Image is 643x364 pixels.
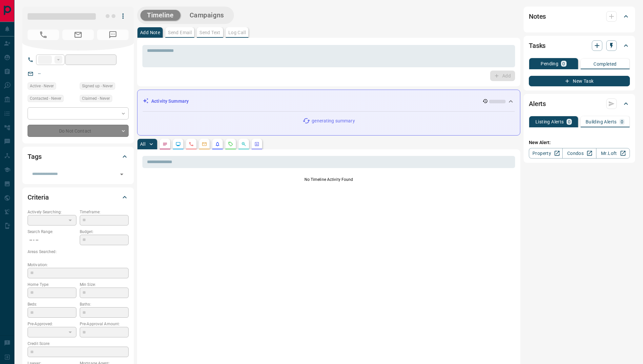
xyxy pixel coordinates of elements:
span: Contacted - Never [30,95,61,102]
p: -- - -- [28,235,76,246]
p: 0 [568,119,570,124]
p: Credit Score: [28,341,129,347]
button: Open [117,170,126,179]
a: Property [529,148,563,159]
p: generating summary [312,118,355,124]
p: Completed [593,62,617,66]
p: Pending [541,61,558,66]
h2: Criteria [28,192,49,203]
span: No Number [97,30,129,40]
p: Search Range: [28,229,76,235]
svg: Opportunities [241,141,246,147]
p: Min Size: [80,282,129,288]
p: All [140,142,145,146]
svg: Emails [202,141,207,147]
p: Budget: [80,229,129,235]
p: Beds: [28,301,76,307]
a: Condos [562,148,596,159]
span: Signed up - Never [82,83,113,89]
p: Add Note [140,30,160,35]
span: Claimed - Never [82,95,110,102]
p: Timeframe: [80,209,129,215]
p: Pre-Approved: [28,321,76,327]
div: Notes [529,9,630,24]
p: Areas Searched: [28,249,129,255]
svg: Agent Actions [254,141,259,147]
div: Activity Summary [143,95,515,107]
div: Tasks [529,38,630,54]
button: Timeline [140,10,180,21]
h2: Alerts [529,98,546,109]
span: No Number [28,30,59,40]
a: -- [38,71,41,76]
svg: Notes [162,141,168,147]
button: Campaigns [183,10,231,21]
p: Activity Summary [151,98,189,105]
p: Actively Searching: [28,209,76,215]
a: Mr.Loft [596,148,630,159]
h2: Tags [28,151,41,162]
div: Do Not Contact [28,125,129,137]
svg: Lead Browsing Activity [176,141,181,147]
svg: Calls [189,141,194,147]
p: Home Type: [28,282,76,288]
h2: Tasks [529,40,546,51]
p: Building Alerts [586,119,617,124]
svg: Requests [228,141,233,147]
div: Tags [28,149,129,164]
p: Motivation: [28,262,129,268]
p: 0 [562,61,565,66]
span: Active - Never [30,83,54,89]
p: Listing Alerts [535,119,564,124]
p: Pre-Approval Amount: [80,321,129,327]
div: Alerts [529,96,630,112]
button: New Task [529,76,630,86]
svg: Listing Alerts [215,141,220,147]
p: 0 [621,119,623,124]
p: No Timeline Activity Found [142,177,515,182]
div: Criteria [28,189,129,205]
p: New Alert: [529,139,630,146]
span: No Email [62,30,94,40]
p: Baths: [80,301,129,307]
h2: Notes [529,11,546,22]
